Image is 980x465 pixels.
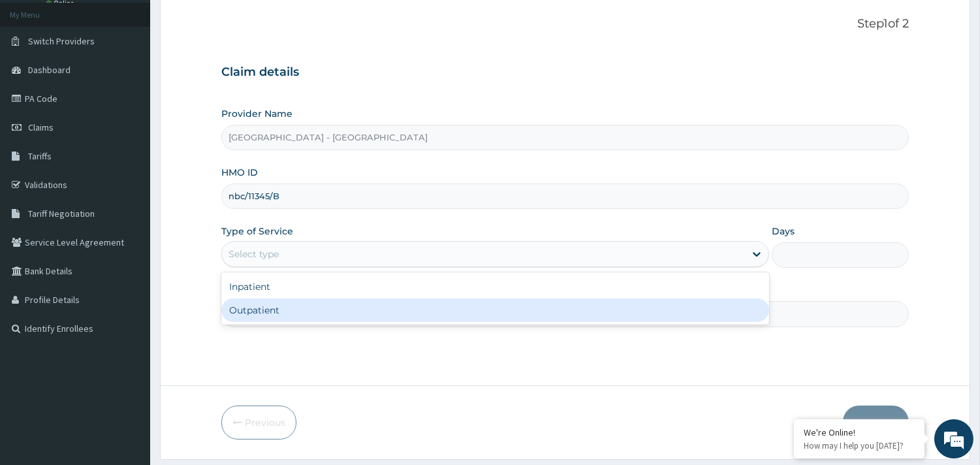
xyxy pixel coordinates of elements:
span: Tariffs [28,150,52,162]
label: HMO ID [221,166,258,179]
div: Minimize live chat window [214,7,245,38]
span: We're online! [76,146,180,278]
textarea: Type your message and hit 'Enter' [7,319,249,364]
span: Tariff Negotiation [28,208,95,219]
div: Chat with us now [68,73,219,90]
img: d_794563401_company_1708531726252_794563401 [24,65,53,98]
div: Inpatient [221,275,769,298]
button: Next [843,406,909,440]
label: Type of Service [221,225,293,238]
span: Switch Providers [28,35,95,47]
span: Dashboard [28,64,71,76]
input: Enter HMO ID [221,184,909,209]
button: Previous [221,406,296,440]
p: Step 1 of 2 [221,17,909,31]
p: How may I help you today? [804,440,915,451]
label: Provider Name [221,107,292,120]
div: We're Online! [804,426,915,438]
span: Claims [28,121,54,133]
div: Outpatient [221,298,769,322]
div: Select type [229,248,279,261]
h3: Claim details [221,65,909,80]
label: Days [772,225,795,238]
